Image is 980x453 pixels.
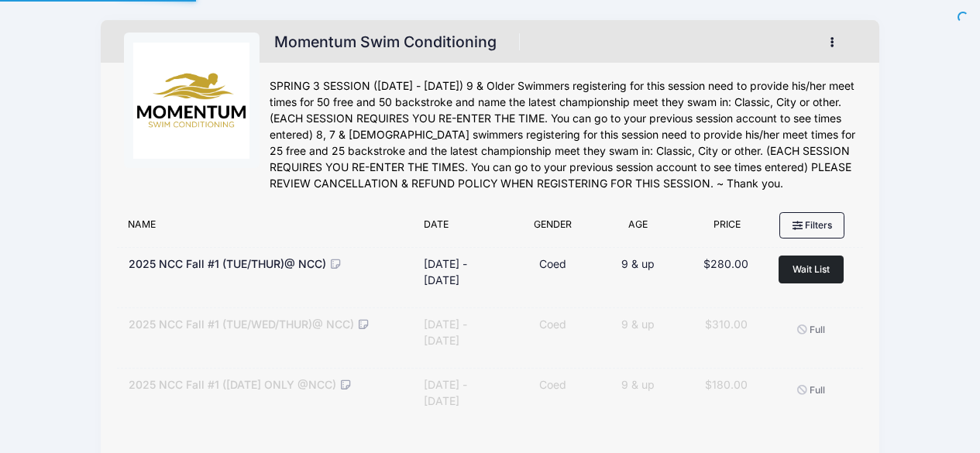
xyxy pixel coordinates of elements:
span: Coed [539,257,566,270]
span: $280.00 [703,257,748,270]
span: Coed [539,317,566,331]
span: $310.00 [705,317,748,331]
button: Full [779,376,844,403]
img: logo [133,43,249,159]
h1: Momentum Swim Conditioning [270,29,502,56]
div: [DATE] - [DATE] [424,256,504,288]
div: Age [593,218,683,239]
button: Full [779,316,844,342]
div: SPRING 3 SESSION ([DATE] - [DATE]) 9 & Older Swimmers registering for this session need to provid... [270,78,857,192]
div: Price [683,218,772,239]
span: 2025 NCC Fall #1 (TUE/WED/THUR)@ NCC) [129,317,354,331]
span: 2025 NCC Fall #1 (TUE/THUR)@ NCC) [129,257,326,270]
div: Date [416,218,512,239]
button: Wait List [779,256,844,283]
span: $180.00 [705,378,748,391]
div: [DATE] - [DATE] [424,316,504,348]
div: Name [120,218,416,239]
span: 9 & up [621,378,655,391]
div: [DATE] - [DATE] [424,376,504,409]
div: Gender [512,218,593,239]
span: Coed [539,378,566,391]
span: 9 & up [621,257,655,270]
span: Wait List [793,263,830,275]
button: Filters [779,212,844,239]
span: 2025 NCC Fall #1 ([DATE] ONLY @NCC) [129,378,336,391]
span: 9 & up [621,317,655,331]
